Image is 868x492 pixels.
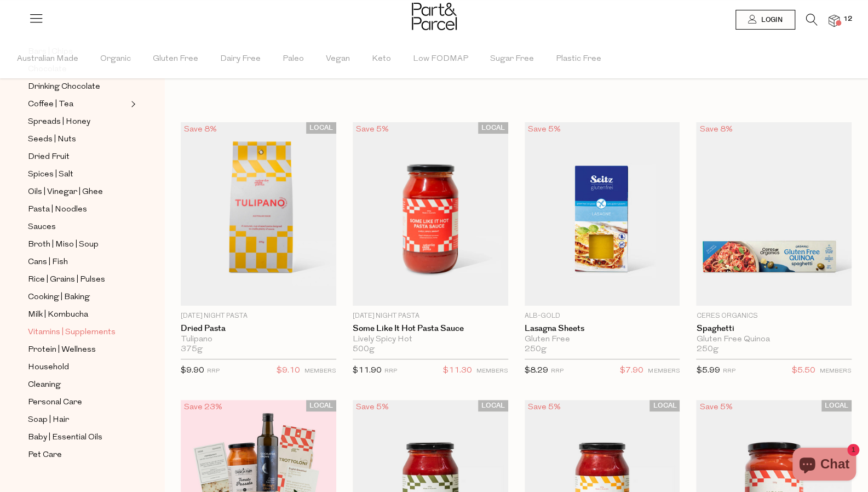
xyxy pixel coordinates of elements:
small: RRP [551,368,564,374]
span: Plastic Free [556,40,601,78]
span: Soap | Hair [28,414,69,427]
small: MEMBERS [476,368,508,374]
span: $5.99 [696,367,720,375]
a: Soap | Hair [28,413,128,427]
small: MEMBERS [304,368,336,374]
img: Dried Pasta [181,122,336,306]
div: Tulipano [181,335,336,345]
span: LOCAL [478,400,508,411]
a: Lasagna Sheets [525,324,680,334]
a: Dried Pasta [181,324,336,334]
span: Household [28,361,69,374]
span: 375g [181,345,203,354]
span: Keto [372,40,391,78]
span: $11.30 [443,364,472,378]
a: Cleaning [28,378,128,392]
span: Organic [100,40,131,78]
span: 250g [525,345,547,354]
span: Vitamins | Supplements [28,326,116,339]
span: $11.90 [353,367,382,375]
a: Seeds | Nuts [28,133,128,146]
span: Pasta | Noodles [28,203,87,216]
a: Spices | Salt [28,168,128,181]
span: Low FODMAP [413,40,468,78]
a: Cooking | Baking [28,290,128,304]
img: Lasagna Sheets [525,122,680,306]
span: Broth | Miso | Soup [28,238,99,251]
a: Rice | Grains | Pulses [28,273,128,287]
span: Cleaning [28,379,61,392]
a: Dried Fruit [28,150,128,164]
span: $5.50 [792,364,815,378]
a: Personal Care [28,396,128,409]
div: Save 5% [525,400,564,415]
span: Spreads | Honey [28,116,90,129]
span: Protein | Wellness [28,344,96,357]
span: Sugar Free [490,40,534,78]
a: Coffee | Tea [28,98,128,111]
a: 12 [829,15,840,26]
small: RRP [384,368,397,374]
span: Personal Care [28,396,82,409]
span: $7.90 [620,364,643,378]
div: Save 5% [696,400,735,415]
div: Save 5% [525,122,564,137]
a: Cans | Fish [28,255,128,269]
p: Ceres Organics [696,311,852,321]
div: Save 23% [181,400,226,415]
span: Gluten Free [153,40,198,78]
span: Spices | Salt [28,168,73,181]
small: MEMBERS [648,368,680,374]
p: [DATE] Night Pasta [181,311,336,321]
a: Drinking Chocolate [28,80,128,94]
a: Vitamins | Supplements [28,325,128,339]
a: Oils | Vinegar | Ghee [28,185,128,199]
span: LOCAL [306,400,336,411]
span: LOCAL [649,400,680,411]
span: Login [758,15,783,25]
p: [DATE] Night Pasta [353,311,508,321]
span: Oils | Vinegar | Ghee [28,186,103,199]
span: $8.29 [525,367,548,375]
a: Some Like it Hot Pasta Sauce [353,324,508,334]
a: Sauces [28,220,128,234]
span: Australian Made [17,40,78,78]
span: Rice | Grains | Pulses [28,273,105,287]
a: Pasta | Noodles [28,203,128,216]
span: Dairy Free [220,40,261,78]
span: 12 [841,14,855,24]
span: Vegan [326,40,350,78]
span: LOCAL [821,400,852,411]
a: Broth | Miso | Soup [28,238,128,251]
div: Gluten Free [525,335,680,345]
div: Gluten Free Quinoa [696,335,852,345]
span: Milk | Kombucha [28,308,88,322]
span: 500g [353,345,375,354]
inbox-online-store-chat: Shopify online store chat [789,448,859,483]
button: Expand/Collapse Coffee | Tea [128,98,136,111]
small: RRP [207,368,220,374]
span: $9.10 [277,364,300,378]
p: Alb-Gold [525,311,680,321]
img: Part&Parcel [412,3,457,30]
img: Some Like it Hot Pasta Sauce [353,122,508,306]
span: $9.90 [181,367,204,375]
a: Baby | Essential Oils [28,431,128,444]
span: 250g [696,345,718,354]
img: Spaghetti [696,122,852,306]
div: Save 8% [181,122,220,137]
span: Paleo [283,40,304,78]
span: Pet Care [28,449,62,462]
a: Pet Care [28,448,128,462]
span: Cans | Fish [28,256,68,269]
span: Dried Fruit [28,151,70,164]
a: Household [28,361,128,374]
a: Milk | Kombucha [28,308,128,322]
a: Spaghetti [696,324,852,334]
div: Save 5% [353,122,392,137]
a: Protein | Wellness [28,343,128,357]
small: MEMBERS [820,368,852,374]
span: Coffee | Tea [28,98,73,111]
span: LOCAL [306,122,336,134]
a: Spreads | Honey [28,115,128,129]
